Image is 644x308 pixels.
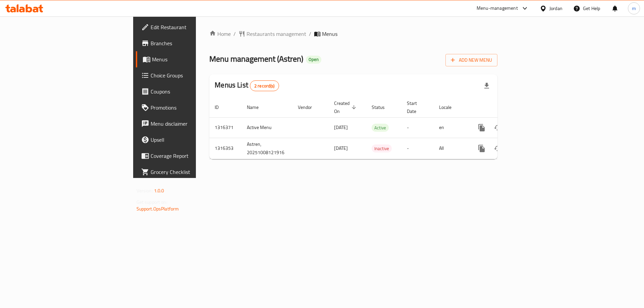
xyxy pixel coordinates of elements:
[306,57,321,62] span: Open
[372,103,393,111] span: Status
[136,148,241,164] a: Coverage Report
[238,30,306,38] a: Restaurants management
[247,103,267,111] span: Name
[250,83,279,89] span: 2 record(s)
[479,78,495,94] div: Export file
[136,116,241,132] a: Menu disclaimer
[151,152,235,160] span: Coverage Report
[136,164,241,180] a: Grocery Checklist
[137,186,153,195] span: Version:
[136,19,241,35] a: Edit Restaurant
[334,99,358,115] span: Created On
[474,120,490,136] button: more
[154,186,164,195] span: 1.0.0
[136,83,241,100] a: Coupons
[136,35,241,51] a: Branches
[209,97,543,159] table: enhanced table
[151,136,235,144] span: Upsell
[334,123,348,132] span: [DATE]
[477,4,518,12] div: Menu-management
[209,30,497,38] nav: breadcrumb
[322,30,337,38] span: Menus
[241,138,292,159] td: Astren, 20251008121916
[136,100,241,116] a: Promotions
[136,132,241,148] a: Upsell
[445,54,497,66] button: Add New Menu
[451,56,492,64] span: Add New Menu
[407,99,426,115] span: Start Date
[439,103,460,111] span: Locale
[372,124,389,132] div: Active
[372,145,392,152] span: Inactive
[468,97,543,118] th: Actions
[434,138,468,159] td: All
[209,51,303,66] span: Menu management ( Astren )
[250,80,279,91] div: Total records count
[136,51,241,67] a: Menus
[151,39,235,47] span: Branches
[151,87,235,96] span: Coupons
[401,138,434,159] td: -
[137,204,179,213] a: Support.OpsPlatform
[137,198,167,206] span: Get support on:
[136,67,241,83] a: Choice Groups
[306,56,321,64] div: Open
[372,124,389,132] span: Active
[151,168,235,176] span: Grocery Checklist
[434,117,468,138] td: en
[241,117,292,138] td: Active Menu
[401,117,434,138] td: -
[151,23,235,31] span: Edit Restaurant
[490,140,506,157] button: Change Status
[632,5,636,12] span: m
[474,140,490,157] button: more
[549,5,562,12] div: Jordan
[151,71,235,79] span: Choice Groups
[309,30,311,38] li: /
[298,103,321,111] span: Vendor
[215,103,227,111] span: ID
[490,120,506,136] button: Change Status
[247,30,306,38] span: Restaurants management
[334,144,348,152] span: [DATE]
[152,55,235,63] span: Menus
[151,120,235,128] span: Menu disclaimer
[215,80,279,91] h2: Menus List
[151,104,235,112] span: Promotions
